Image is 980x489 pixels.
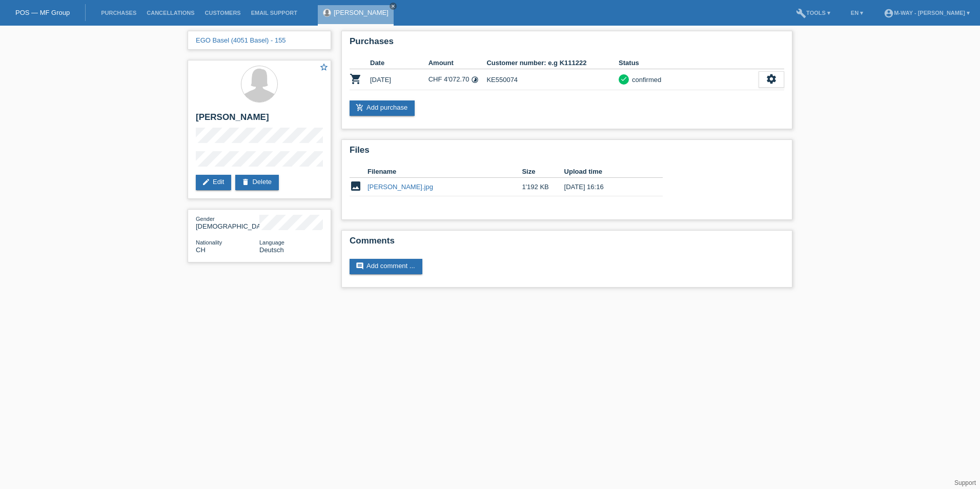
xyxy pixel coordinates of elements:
[241,178,250,186] i: delete
[259,246,284,254] span: Deutsch
[619,57,759,69] th: Status
[356,262,364,270] i: comment
[620,75,627,83] i: check
[246,10,302,16] a: Email Support
[486,69,619,90] td: KE550074
[319,63,329,73] a: star_border
[196,175,231,190] a: editEdit
[334,9,389,16] a: [PERSON_NAME]
[319,63,329,72] i: star_border
[428,69,487,90] td: CHF 4'072.70
[564,166,648,178] th: Upload time
[96,10,141,16] a: Purchases
[370,69,428,90] td: [DATE]
[196,216,215,222] span: Gender
[766,73,777,85] i: settings
[564,178,648,196] td: [DATE] 16:16
[259,239,284,246] span: Language
[196,246,206,254] span: Switzerland
[141,10,199,16] a: Cancellations
[370,57,428,69] th: Date
[879,10,975,16] a: account_circlem-way - [PERSON_NAME] ▾
[196,215,259,230] div: [DEMOGRAPHIC_DATA]
[629,74,661,85] div: confirmed
[367,183,433,191] a: [PERSON_NAME].jpg
[356,104,364,112] i: add_shopping_cart
[196,239,222,246] span: Nationality
[15,9,70,16] a: POS — MF Group
[846,10,868,16] a: EN ▾
[350,145,784,160] h2: Files
[391,4,396,9] i: close
[471,76,479,84] i: Instalments (48 instalments)
[202,178,210,186] i: edit
[428,57,487,69] th: Amount
[200,10,246,16] a: Customers
[196,36,286,44] a: EGO Basel (4051 Basel) - 155
[350,236,784,251] h2: Comments
[796,8,806,18] i: build
[196,112,323,128] h2: [PERSON_NAME]
[390,3,397,10] a: close
[954,479,976,486] a: Support
[522,178,564,196] td: 1'192 KB
[522,166,564,178] th: Size
[350,180,362,192] i: image
[350,100,415,116] a: add_shopping_cartAdd purchase
[235,175,279,190] a: deleteDelete
[486,57,619,69] th: Customer number: e.g K111222
[350,259,422,274] a: commentAdd comment ...
[791,10,835,16] a: buildTools ▾
[350,73,362,85] i: POSP00028688
[367,166,522,178] th: Filename
[350,36,784,52] h2: Purchases
[884,8,894,18] i: account_circle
